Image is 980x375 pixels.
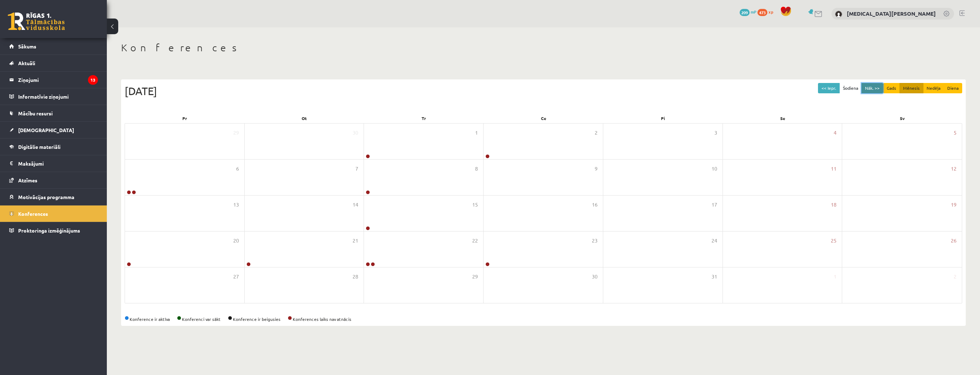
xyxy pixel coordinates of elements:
span: 25 [831,237,836,245]
a: Mācību resursi [9,105,98,121]
span: 31 [711,273,717,281]
button: Mēnesis [900,83,923,93]
a: Aktuāli [9,55,98,71]
span: 19 [951,201,956,209]
legend: Maksājumi [18,155,98,172]
span: 21 [353,237,358,245]
div: Sv [843,113,962,123]
div: Se [723,113,843,123]
span: 24 [711,237,717,245]
span: 3 [714,129,717,137]
span: Aktuāli [18,60,35,66]
span: 16 [592,201,598,209]
a: Rīgas 1. Tālmācības vidusskola [8,12,65,30]
span: 27 [233,273,239,281]
div: Pi [603,113,723,123]
span: Digitālie materiāli [18,144,61,150]
a: Maksājumi [9,155,98,172]
span: Motivācijas programma [18,194,74,200]
legend: Ziņojumi [18,72,98,88]
img: Nikita Gendeļmans [835,11,842,18]
span: 22 [472,237,478,245]
a: Motivācijas programma [9,189,98,205]
span: xp [768,9,773,15]
span: 7 [355,165,358,173]
span: 209 [740,9,750,16]
a: Atzīmes [9,172,98,188]
span: Sākums [18,43,36,50]
div: [DATE] [125,83,962,99]
button: << Iepr. [818,83,840,93]
span: mP [751,9,756,15]
span: 12 [951,165,956,173]
button: Diena [944,83,962,93]
span: 13 [233,201,239,209]
span: 30 [353,129,358,137]
span: 28 [353,273,358,281]
span: 2 [595,129,598,137]
span: 9 [595,165,598,173]
button: Nāk. >> [861,83,883,93]
div: Tr [364,113,484,123]
span: Mācību resursi [18,110,53,116]
span: Proktoringa izmēģinājums [18,227,80,234]
span: 17 [711,201,717,209]
div: Pr [125,113,244,123]
a: 209 mP [740,9,756,15]
a: Ziņojumi13 [9,72,98,88]
a: [DEMOGRAPHIC_DATA] [9,122,98,138]
a: [MEDICAL_DATA][PERSON_NAME] [847,10,936,17]
span: 1 [475,129,478,137]
span: 18 [831,201,836,209]
a: Informatīvie ziņojumi [9,88,98,105]
span: 26 [951,237,956,245]
a: Sākums [9,38,98,54]
span: 5 [954,129,956,137]
span: [DEMOGRAPHIC_DATA] [18,127,74,133]
span: 29 [472,273,478,281]
i: 13 [88,75,98,85]
span: 4 [834,129,836,137]
h1: Konferences [121,42,966,54]
span: 8 [475,165,478,173]
span: 11 [831,165,836,173]
span: 1 [834,273,836,281]
a: Proktoringa izmēģinājums [9,222,98,239]
span: Konferences [18,210,48,217]
span: 10 [711,165,717,173]
span: 20 [233,237,239,245]
span: 15 [472,201,478,209]
span: 30 [592,273,598,281]
div: Ce [484,113,603,123]
span: Atzīmes [18,177,37,183]
legend: Informatīvie ziņojumi [18,88,98,105]
button: Šodiena [839,83,862,93]
a: Konferences [9,205,98,222]
span: 2 [954,273,956,281]
button: Gads [883,83,900,93]
span: 14 [353,201,358,209]
span: 29 [233,129,239,137]
div: Konference ir aktīva Konferenci var sākt Konference ir beigusies Konferences laiks nav atnācis [125,316,962,322]
button: Nedēļa [923,83,944,93]
div: Ot [244,113,364,123]
span: 473 [757,9,767,16]
a: 473 xp [757,9,777,15]
span: 6 [236,165,239,173]
a: Digitālie materiāli [9,139,98,155]
span: 23 [592,237,598,245]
